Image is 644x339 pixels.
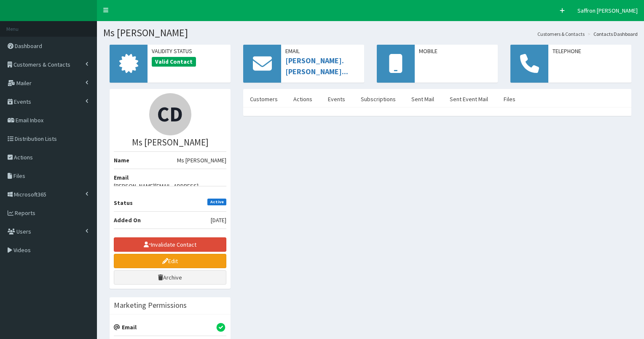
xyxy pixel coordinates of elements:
[152,47,226,55] span: Validity Status
[114,137,226,147] h3: Ms [PERSON_NAME]
[15,42,42,50] span: Dashboard
[114,216,141,224] b: Added On
[354,90,402,108] a: Subscriptions
[207,199,226,205] span: Active
[114,323,137,331] b: Email
[14,191,46,198] span: Microsoft365
[243,90,284,108] a: Customers
[15,209,35,217] span: Reports
[14,98,31,105] span: Events
[177,156,226,164] span: Ms [PERSON_NAME]
[13,61,70,68] span: Customers & Contacts
[211,216,226,224] span: [DATE]
[537,30,585,38] a: Customers & Contacts
[114,270,226,285] a: Archive
[13,246,31,254] span: Videos
[114,174,129,181] b: Email
[16,228,31,235] span: Users
[114,254,226,268] a: Edit
[285,56,348,76] a: [PERSON_NAME].[PERSON_NAME]...
[285,47,360,55] span: Email
[114,199,133,207] b: Status
[114,237,226,252] button: Invalidate Contact
[585,30,638,38] li: Contacts Dashboard
[103,27,638,38] h1: Ms [PERSON_NAME]
[287,90,319,108] a: Actions
[114,182,226,199] span: [PERSON_NAME][EMAIL_ADDRESS][PERSON_NAME][DOMAIN_NAME]
[157,101,183,127] span: CD
[15,135,57,143] span: Distribution Lists
[553,47,627,55] span: Telephone
[16,116,43,124] span: Email Inbox
[497,90,522,108] a: Files
[577,7,638,14] span: Saffron [PERSON_NAME]
[321,90,352,108] a: Events
[419,47,494,55] span: Mobile
[13,172,25,180] span: Files
[16,79,32,87] span: Mailer
[152,57,196,67] span: Valid Contact
[405,90,441,108] a: Sent Mail
[114,156,129,164] b: Name
[114,301,187,309] h3: Marketing Permissions
[14,153,33,161] span: Actions
[443,90,495,108] a: Sent Event Mail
